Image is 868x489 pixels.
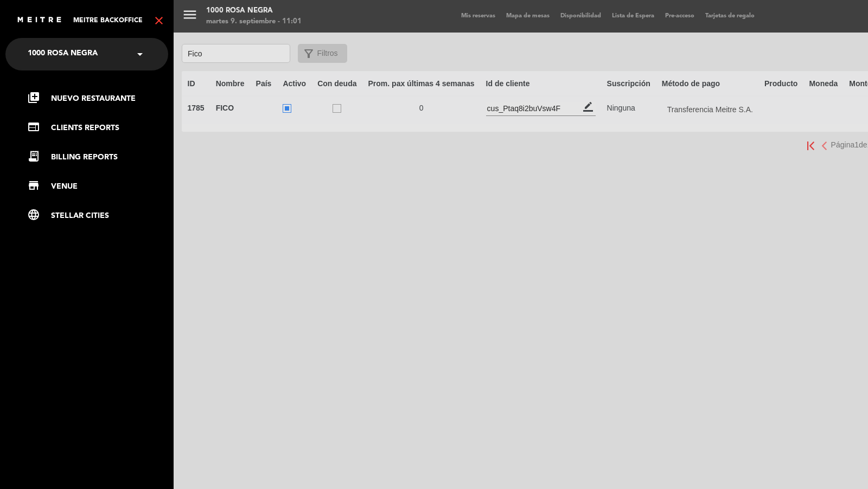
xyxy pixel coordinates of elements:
i: web [27,120,40,133]
span: 1000 Rosa Negra [28,43,98,66]
img: MEITRE [16,16,62,24]
a: Nuevo Restaurante [27,92,168,105]
i: language [27,208,40,221]
a: webCLIENTS REPORTS [27,121,168,134]
i: store [27,179,40,192]
span: Meitre backoffice [73,17,143,24]
a: storeVENUE [27,180,168,193]
i: close [152,14,165,27]
a: receipt_longBILLING REPORTS [27,151,168,164]
i: library_add [27,91,40,104]
i: receipt_long [27,150,40,163]
a: Stellar cities [27,209,168,222]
